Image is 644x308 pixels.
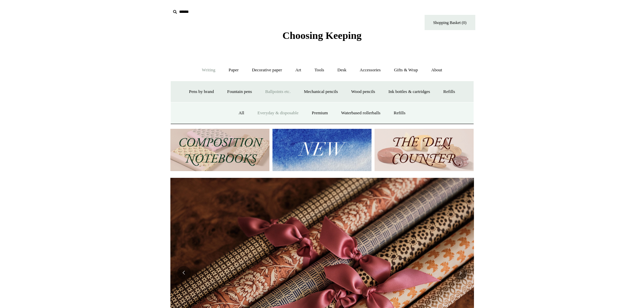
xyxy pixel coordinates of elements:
[252,104,305,122] a: Everyday & disposable
[306,104,334,122] a: Premium
[375,129,474,171] img: The Deli Counter
[388,104,412,122] a: Refills
[354,61,387,79] a: Accessories
[388,61,424,79] a: Gifts & Wrap
[222,61,245,79] a: Paper
[196,61,221,79] a: Writing
[282,35,361,40] a: Choosing Keeping
[259,83,297,101] a: Ballpoints etc.
[454,266,467,280] button: Next
[331,61,353,79] a: Desk
[282,30,361,41] span: Choosing Keeping
[170,129,269,171] img: 202302 Composition ledgers.jpg__PID:69722ee6-fa44-49dd-a067-31375e5d54ec
[425,61,448,79] a: About
[221,83,258,101] a: Fountain pens
[437,83,461,101] a: Refills
[425,15,475,30] a: Shopping Basket (0)
[183,83,220,101] a: Pens by brand
[308,61,330,79] a: Tools
[272,129,372,171] img: New.jpg__PID:f73bdf93-380a-4a35-bcfe-7823039498e1
[298,83,344,101] a: Mechanical pencils
[177,266,191,280] button: Previous
[345,83,381,101] a: Wood pencils
[335,104,386,122] a: Waterbased rollerballs
[382,83,436,101] a: Ink bottles & cartridges
[246,61,288,79] a: Decorative paper
[233,104,251,122] a: All
[289,61,307,79] a: Art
